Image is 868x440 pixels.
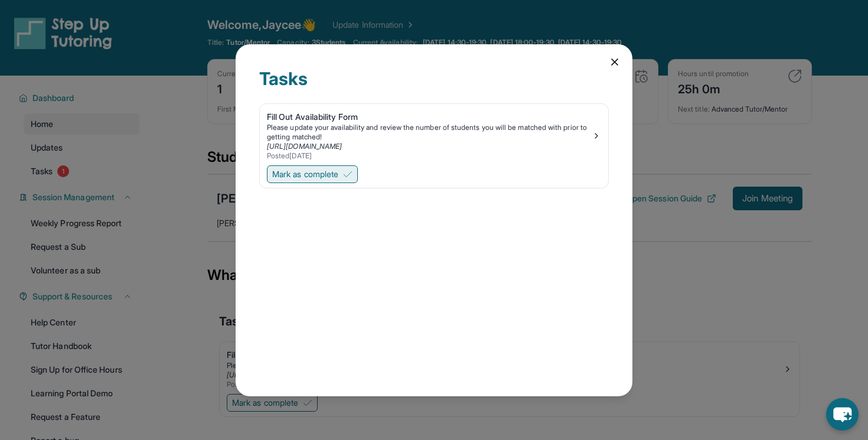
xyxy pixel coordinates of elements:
[267,123,592,142] div: Please update your availability and review the number of students you will be matched with prior ...
[343,170,353,179] img: Mark as complete
[272,168,338,180] span: Mark as complete
[267,151,592,161] div: Posted [DATE]
[826,398,859,431] button: chat-button
[267,165,358,183] button: Mark as complete
[267,142,342,151] a: [URL][DOMAIN_NAME]
[259,68,609,103] div: Tasks
[267,111,592,123] div: Fill Out Availability Form
[260,104,608,163] a: Fill Out Availability FormPlease update your availability and review the number of students you w...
